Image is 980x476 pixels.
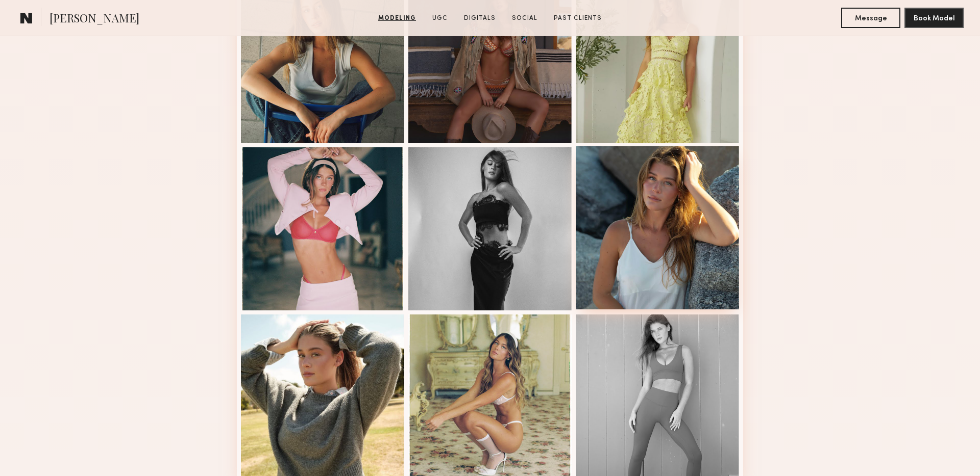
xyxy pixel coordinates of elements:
a: Modeling [374,14,420,23]
button: Book Model [904,8,964,28]
span: [PERSON_NAME] [50,10,139,28]
a: UGC [428,14,452,23]
a: Past Clients [550,14,606,23]
button: Message [841,8,900,28]
a: Social [508,14,542,23]
a: Digitals [460,14,500,23]
a: Book Model [904,13,964,22]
